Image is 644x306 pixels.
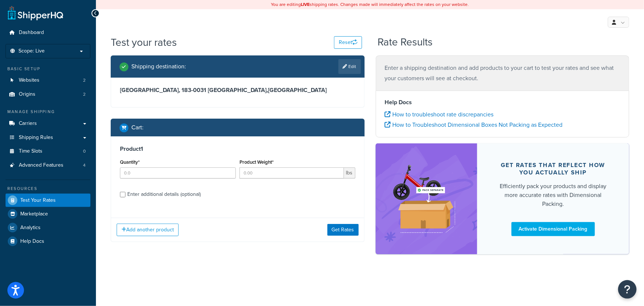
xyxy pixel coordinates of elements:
[83,77,86,84] span: 2
[495,182,612,208] div: Efficiently pack your products and display more accurate rates with Dimensional Packing.
[301,1,310,8] b: LIVE
[618,280,637,299] button: Open Resource Center
[6,186,90,192] div: Resources
[120,86,355,94] h3: [GEOGRAPHIC_DATA], 183-0031 [GEOGRAPHIC_DATA] , [GEOGRAPHIC_DATA]
[6,66,90,72] div: Basic Setup
[19,120,37,127] span: Carriers
[378,37,433,48] h2: Rate Results
[385,120,563,129] a: How to Troubleshoot Dimensional Boxes Not Packing as Expected
[120,192,125,197] input: Enter additional details (optional)
[19,135,53,141] span: Shipping Rules
[120,145,355,153] h3: Product 1
[6,144,90,158] li: Time Slots
[117,224,179,236] button: Add another product
[6,144,90,158] a: Time Slots0
[111,35,177,50] h1: Test your rates
[385,110,494,119] a: How to troubleshoot rate discrepancies
[20,238,44,245] span: Help Docs
[240,159,273,165] label: Product Weight*
[6,221,90,234] a: Analytics
[83,91,86,98] span: 2
[6,159,90,172] a: Advanced Features4
[6,88,90,101] li: Origins
[20,197,56,204] span: Test Your Rates
[385,98,620,107] h4: Help Docs
[19,148,42,154] span: Time Slots
[6,26,90,40] a: Dashboard
[83,148,86,154] span: 0
[6,109,90,115] div: Manage Shipping
[20,211,48,217] span: Marketplace
[19,30,44,36] span: Dashboard
[6,74,90,87] li: Websites
[512,222,595,236] a: Activate Dimensional Packing
[6,131,90,144] a: Shipping Rules
[19,77,39,84] span: Websites
[327,224,359,236] button: Get Rates
[385,63,620,84] p: Enter a shipping destination and add products to your cart to test your rates and see what your c...
[131,124,144,131] h2: Cart :
[127,189,201,200] div: Enter additional details (optional)
[334,36,362,49] button: Reset
[6,235,90,248] a: Help Docs
[19,162,63,169] span: Advanced Features
[6,117,90,130] a: Carriers
[344,167,355,178] span: lbs
[131,63,186,70] h2: Shipping destination :
[6,207,90,221] a: Marketplace
[6,74,90,87] a: Websites2
[6,194,90,207] a: Test Your Rates
[495,161,612,176] div: Get rates that reflect how you actually ship
[240,167,344,178] input: 0.00
[387,154,466,243] img: feature-image-dim-d40ad3071a2b3c8e08177464837368e35600d3c5e73b18a22c1e4bb210dc32ac.png
[20,225,41,231] span: Analytics
[6,159,90,172] li: Advanced Features
[19,91,35,98] span: Origins
[18,48,45,54] span: Scope: Live
[120,167,236,178] input: 0.0
[6,88,90,101] a: Origins2
[83,162,86,169] span: 4
[120,159,140,165] label: Quantity*
[338,59,361,74] a: Edit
